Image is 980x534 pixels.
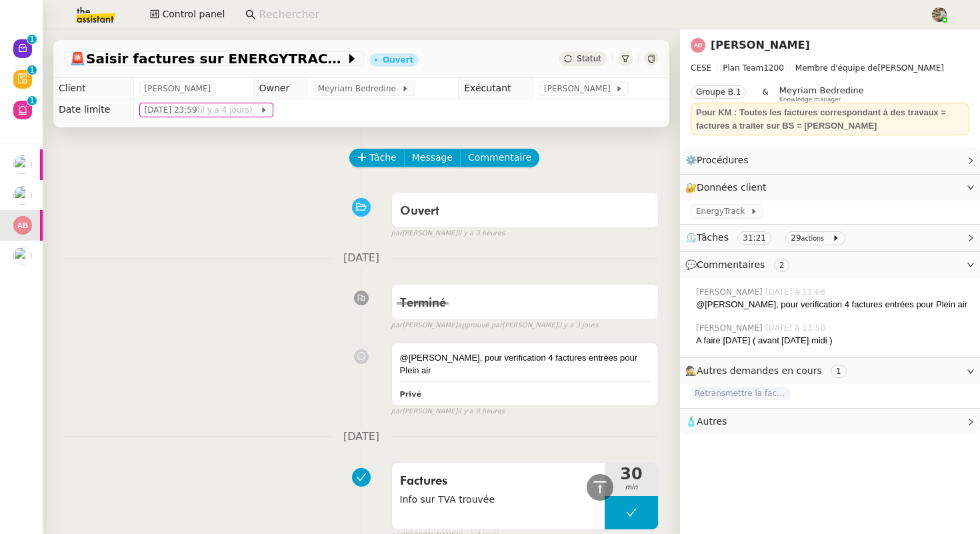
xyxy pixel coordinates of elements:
[831,365,847,378] nz-tag: 1
[685,232,851,243] span: ⏲️
[400,297,446,309] span: Terminé
[400,351,650,377] div: @[PERSON_NAME], pour verification 4 factures entrées pour Plein air
[162,7,225,22] span: Control panel
[697,259,765,270] span: Commentaires
[333,249,390,267] span: [DATE]
[774,259,790,272] nz-tag: 2
[605,466,658,482] span: 30
[801,235,825,242] small: actions
[391,406,505,417] small: [PERSON_NAME]
[791,233,801,243] span: 29
[391,228,403,239] span: par
[691,63,711,73] span: CESE
[685,259,795,270] span: 💬
[333,428,390,446] span: [DATE]
[762,85,768,103] span: &
[696,334,969,347] div: A faire [DATE] ( avant [DATE] midi )
[457,320,502,331] span: approuvé par
[29,35,35,47] p: 1
[697,416,727,427] span: Autres
[460,149,539,167] button: Commentaire
[765,322,828,334] span: [DATE] à 13:50
[459,78,533,99] td: Exécutant
[29,65,35,77] p: 1
[711,39,810,51] a: [PERSON_NAME]
[691,38,705,53] img: svg
[680,147,980,173] div: ⚙️Procédures
[27,96,37,105] nz-badge-sup: 1
[391,320,599,331] small: [PERSON_NAME] [PERSON_NAME]
[412,150,453,165] span: Message
[557,320,598,331] span: il y a 3 jours
[69,51,86,67] span: 🚨
[696,322,765,334] span: [PERSON_NAME]
[577,54,601,63] span: Statut
[696,205,750,218] span: EnergyTrack
[197,105,255,115] span: (il y a 4 jours)
[400,492,597,507] span: Info sur TVA trouvée
[779,85,864,103] app-user-label: Knowledge manager
[680,358,980,384] div: 🕵️Autres demandes en cours 1
[691,85,746,99] nz-tag: Groupe B.1
[685,416,727,427] span: 🧴
[696,286,765,298] span: [PERSON_NAME]
[723,63,763,73] span: Plan Team
[697,365,822,376] span: Autres demandes en cours
[697,232,729,243] span: Tâches
[468,150,531,165] span: Commentaire
[544,82,615,95] span: [PERSON_NAME]
[680,225,980,251] div: ⏲️Tâches 31:21 29actions
[13,155,32,174] img: users%2FHIWaaSoTa5U8ssS5t403NQMyZZE3%2Favatar%2Fa4be050e-05fa-4f28-bbe7-e7e8e4788720
[691,387,791,400] span: Retransmettre la facture 202506Z161149
[696,107,946,131] strong: Pour KM : Toutes les factures correspondant à des travaux = factures à traiter sur BS = [PERSON_N...
[13,216,32,235] img: svg
[680,409,980,435] div: 🧴Autres
[383,56,413,64] div: Ouvert
[13,186,32,205] img: users%2FAXgjBsdPtrYuxuZvIJjRexEdqnq2%2Favatar%2F1599931753966.jpeg
[779,96,841,103] span: Knowledge manager
[457,406,505,417] span: il y a 9 heures
[259,6,917,24] input: Rechercher
[253,78,307,99] td: Owner
[318,82,401,95] span: Meyriam Bedredine
[53,78,133,99] td: Client
[932,7,947,22] img: 388bd129-7e3b-4cb1-84b4-92a3d763e9b7
[69,52,345,65] span: Saisir factures sur ENERGYTRACK
[680,175,980,201] div: 🔐Données client
[27,35,37,44] nz-badge-sup: 1
[145,82,211,95] span: [PERSON_NAME]
[685,365,852,376] span: 🕵️
[779,85,864,95] span: Meyriam Bedredine
[400,390,421,399] b: Privé
[391,406,403,417] span: par
[53,99,133,121] td: Date limite
[391,320,403,331] span: par
[691,61,969,75] span: [PERSON_NAME]
[737,231,771,245] nz-tag: 31:21
[404,149,461,167] button: Message
[605,482,658,493] span: min
[697,182,767,193] span: Données client
[680,252,980,278] div: 💬Commentaires 2
[391,228,505,239] small: [PERSON_NAME]
[400,471,597,491] span: Factures
[763,63,784,73] span: 1200
[29,96,35,108] p: 1
[349,149,405,167] button: Tâche
[697,155,749,165] span: Procédures
[765,286,828,298] span: [DATE] à 11:08
[685,180,772,195] span: 🔐
[400,205,439,217] span: Ouvert
[696,298,969,311] div: @[PERSON_NAME], pour verification 4 factures entrées pour Plein air
[27,65,37,75] nz-badge-sup: 1
[795,63,878,73] span: Membre d'équipe de
[457,228,505,239] span: il y a 3 heures
[685,153,755,168] span: ⚙️
[13,247,32,265] img: users%2FHIWaaSoTa5U8ssS5t403NQMyZZE3%2Favatar%2Fa4be050e-05fa-4f28-bbe7-e7e8e4788720
[142,5,233,24] button: Control panel
[145,103,260,117] span: [DATE] 23:59
[369,150,397,165] span: Tâche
